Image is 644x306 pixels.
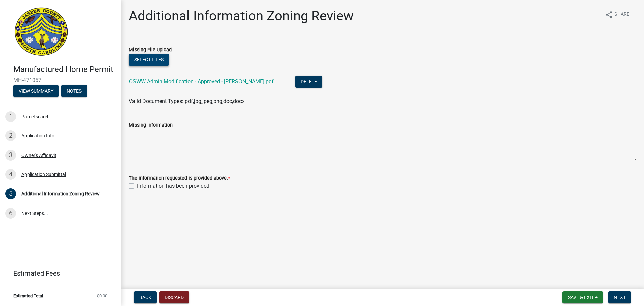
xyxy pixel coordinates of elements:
[13,64,115,74] h4: Manufactured Home Permit
[605,11,613,19] i: share
[129,8,354,24] h1: Additional Information Zoning Review
[134,291,157,303] button: Back
[139,295,151,300] span: Back
[614,295,626,300] span: Next
[608,291,631,303] button: Next
[21,133,54,138] div: Application Info
[5,267,110,280] a: Estimated Fees
[13,89,59,94] wm-modal-confirm: Summary
[61,89,87,94] wm-modal-confirm: Notes
[137,182,209,190] label: Information has been provided
[13,7,69,57] img: Jasper County, South Carolina
[562,291,603,303] button: Save & Exit
[159,291,189,303] button: Discard
[97,294,107,298] span: $0.00
[295,76,322,88] button: Delete
[21,191,100,196] div: Additional Information Zoning Review
[600,8,635,21] button: shareShare
[129,78,274,85] a: OSWW Admin Modification - Approved - [PERSON_NAME].pdf
[13,294,43,298] span: Estimated Total
[614,11,629,19] span: Share
[5,130,16,141] div: 2
[129,98,245,104] span: Valid Document Types: pdf,jpg,jpeg,png,doc,docx
[5,169,16,180] div: 4
[568,295,594,300] span: Save & Exit
[5,188,16,199] div: 5
[13,85,59,97] button: View Summary
[295,79,322,85] wm-modal-confirm: Delete Document
[129,54,169,66] button: Select files
[5,111,16,122] div: 1
[21,153,56,158] div: Owner's Affidavit
[61,85,87,97] button: Notes
[21,172,66,177] div: Application Submittal
[5,150,16,161] div: 3
[5,208,16,219] div: 6
[21,114,50,119] div: Parcel search
[129,123,173,128] label: Missing Information
[13,77,107,83] span: MH-471057
[129,48,172,52] label: Missing File Upload
[129,176,230,181] label: The information requested is provided above.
